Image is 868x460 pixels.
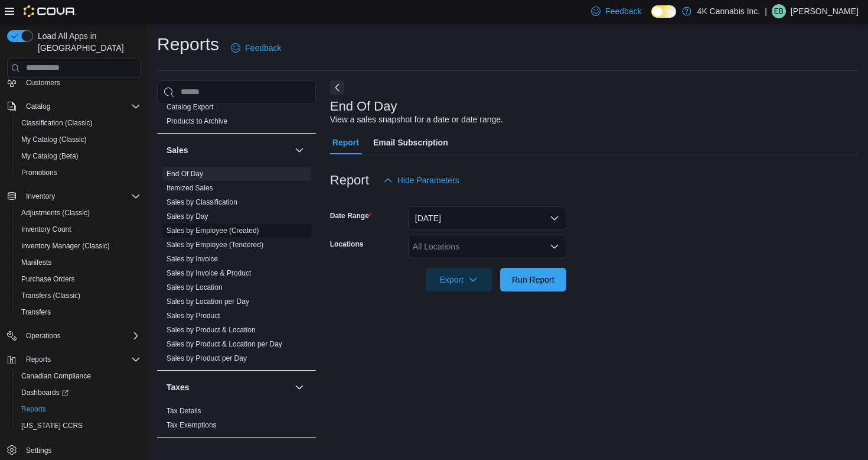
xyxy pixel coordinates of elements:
[167,226,259,235] a: Sales by Employee (Created)
[21,151,79,161] span: My Catalog (Beta)
[26,331,61,341] span: Operations
[605,5,641,17] span: Feedback
[12,254,145,271] button: Manifests
[21,225,71,234] span: Inventory Count
[17,289,85,303] a: Transfers (Classic)
[17,289,141,303] span: Transfers (Classic)
[17,206,94,220] a: Adjustments (Classic)
[21,388,68,397] span: Dashboards
[21,352,141,367] span: Reports
[330,99,397,114] h3: End Of Day
[332,131,359,154] span: Report
[2,328,145,344] button: Operations
[17,206,141,220] span: Adjustments (Classic)
[765,4,767,18] p: |
[17,305,141,319] span: Transfers
[12,271,145,287] button: Purchase Orders
[167,268,251,278] span: Sales by Invoice & Product
[157,167,316,370] div: Sales
[167,240,263,250] span: Sales by Employee (Tendered)
[167,354,247,362] a: Sales by Product per Day
[772,4,786,18] div: Eric Bayne
[17,386,141,400] span: Dashboards
[167,420,217,430] span: Tax Exemptions
[697,4,761,18] p: 4K Cannabis Inc.
[21,135,87,144] span: My Catalog (Classic)
[12,417,145,434] button: [US_STATE] CCRS
[12,238,145,254] button: Inventory Manager (Classic)
[17,116,97,130] a: Classification (Classic)
[167,297,249,306] span: Sales by Location per Day
[167,144,290,156] button: Sales
[12,287,145,304] button: Transfers (Classic)
[774,4,784,18] span: EB
[167,269,251,277] a: Sales by Invoice & Product
[373,131,448,154] span: Email Subscription
[157,100,316,133] div: Products
[12,368,145,384] button: Canadian Compliance
[12,148,145,164] button: My Catalog (Beta)
[12,384,145,401] a: Dashboards
[408,206,566,230] button: [DATE]
[26,78,60,88] span: Customers
[167,103,213,111] a: Catalog Export
[512,274,554,286] span: Run Report
[167,406,201,416] span: Tax Details
[21,168,57,177] span: Promotions
[21,291,80,300] span: Transfers (Classic)
[167,116,227,126] span: Products to Archive
[330,173,369,187] h3: Report
[651,18,652,18] span: Dark Mode
[21,442,141,457] span: Settings
[17,166,62,180] a: Promotions
[17,116,141,130] span: Classification (Classic)
[330,114,503,126] div: View a sales snapshot for a date or date range.
[167,144,188,156] h3: Sales
[157,33,219,56] h1: Reports
[167,170,203,178] a: End Of Day
[12,401,145,417] button: Reports
[21,443,56,458] a: Settings
[17,419,141,433] span: Washington CCRS
[167,283,223,292] span: Sales by Location
[167,297,249,306] a: Sales by Location per Day
[157,404,316,437] div: Taxes
[21,274,75,284] span: Purchase Orders
[651,5,676,18] input: Dark Mode
[167,102,213,112] span: Catalog Export
[17,132,141,147] span: My Catalog (Classic)
[167,197,237,207] span: Sales by Classification
[17,132,92,147] a: My Catalog (Classic)
[2,441,145,458] button: Settings
[21,189,60,203] button: Inventory
[17,369,141,383] span: Canadian Compliance
[245,42,281,54] span: Feedback
[167,311,220,320] span: Sales by Product
[167,169,203,179] span: End Of Day
[17,166,141,180] span: Promotions
[17,149,83,163] a: My Catalog (Beta)
[21,99,141,114] span: Catalog
[12,164,145,181] button: Promotions
[17,419,87,433] a: [US_STATE] CCRS
[167,312,220,320] a: Sales by Product
[167,381,190,393] h3: Taxes
[12,221,145,238] button: Inventory Count
[21,258,51,267] span: Manifests
[167,241,263,249] a: Sales by Employee (Tendered)
[550,242,559,251] button: Open list of options
[26,102,50,111] span: Catalog
[2,98,145,115] button: Catalog
[17,255,56,270] a: Manifests
[167,183,213,193] span: Itemized Sales
[167,326,256,334] a: Sales by Product & Location
[17,255,141,270] span: Manifests
[21,75,141,90] span: Customers
[330,211,372,221] label: Date Range
[167,212,208,221] span: Sales by Day
[167,254,218,264] span: Sales by Invoice
[17,369,96,383] a: Canadian Compliance
[167,226,259,235] span: Sales by Employee (Created)
[426,268,492,291] button: Export
[167,381,290,393] button: Taxes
